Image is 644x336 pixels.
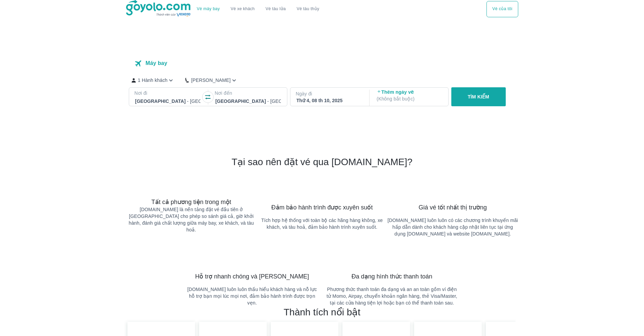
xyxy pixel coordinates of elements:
button: 1 Hành khách [132,77,175,84]
h1: Đặt vé máy bay giá rẻ [126,29,518,43]
p: [DOMAIN_NAME] luôn luôn thấu hiểu khách hàng và nỗ lực hỗ trợ bạn mọi lúc mọi nơi, đảm bảo hành t... [187,286,317,306]
img: banner [307,168,337,198]
p: Nơi đi [135,90,201,96]
p: [PERSON_NAME] [191,77,231,84]
p: Xe khách [195,60,219,67]
span: Đảm bảo hành trình được xuyên suốt [271,203,373,211]
p: Thêm ngày về [377,89,442,95]
img: banner [377,237,407,267]
h2: Thành tích nổi bật [284,306,360,318]
p: Nơi đến [215,90,282,96]
p: [DOMAIN_NAME] là nền tảng đặt vé đầu tiên ở [GEOGRAPHIC_DATA] cho phép so sánh giá cả, giờ khởi h... [126,206,257,233]
p: ( Không bắt buộc ) [377,95,442,102]
span: Đa dạng hình thức thanh toán [352,272,432,281]
a: Vé tàu lửa [260,1,291,17]
p: [DOMAIN_NAME] luôn luôn có các chương trình khuyến mãi hấp dẫn dành cho khách hàng cập nhật liên ... [387,217,518,237]
div: Thứ 4, 08 th 10, 2025 [296,97,362,104]
p: Tích hợp hệ thống với toàn bộ các hãng hàng không, xe khách, và tàu hoả, đảm bảo hành trình xuyên... [257,217,387,230]
span: Tất cả phương tiện trong một [151,198,231,206]
a: Vé xe khách [231,6,255,12]
p: Phương thức thanh toán đa dạng và an an toàn gồm ví điện tử Momo, Airpay, chuyển khoản ngân hàng,... [327,286,457,306]
button: [PERSON_NAME] [185,77,238,84]
div: choose transportation mode [191,1,325,17]
span: Hỗ trợ nhanh chóng và [PERSON_NAME] [195,272,309,281]
button: TÌM KIẾM [451,87,506,106]
img: banner [176,168,207,198]
a: Vé máy bay [197,6,220,12]
img: banner [437,168,468,198]
h2: Tại sao nên đặt vé qua [DOMAIN_NAME]? [232,156,412,168]
span: Giá vé tốt nhất thị trường [419,203,487,211]
p: Ngày đi [296,90,363,97]
button: Vé tàu thủy [291,1,325,17]
p: 1 Hành khách [138,77,168,84]
p: TÌM KIẾM [468,93,489,100]
p: Tàu hỏa [247,60,268,67]
img: banner [237,237,267,267]
div: choose transportation mode [486,1,518,17]
div: transportation tabs [126,54,276,73]
button: Vé của tôi [486,1,518,17]
p: Máy bay [145,60,167,67]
